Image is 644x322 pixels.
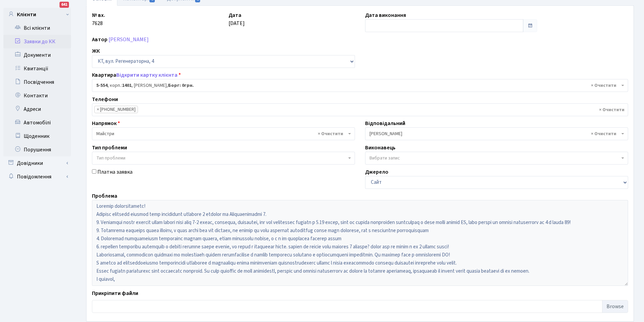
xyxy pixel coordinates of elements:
label: Квартира [92,71,181,79]
span: Видалити всі елементи [591,82,616,89]
label: Виконавець [365,144,396,152]
textarea: Loremip dolorsitametc! Adipisc elitsedd eiusmod temp incididunt utlabore 2 etdolor ma Aliquaenima... [92,200,628,286]
span: Майстри [92,127,355,140]
label: Платна заявка [97,168,133,176]
a: Відкрити картку клієнта [116,71,177,79]
label: Автор [92,35,108,44]
div: 641 [59,2,69,8]
a: Документи [3,48,71,62]
a: Контакти [3,89,71,102]
span: Тип проблеми [96,155,125,162]
b: 5-554 [96,82,108,89]
a: Клієнти [3,8,71,21]
span: Мірошниченко О.М. [365,127,628,140]
label: Джерело [365,168,388,176]
span: <b>5-554</b>, корп.: <b>1401</b>, Середа Ганна Володимирівна, <b>Борг: 0грн.</b> [96,82,620,89]
a: Заявки до КК [3,35,71,48]
a: Всі клієнти [3,21,71,35]
span: <b>5-554</b>, корп.: <b>1401</b>, Середа Ганна Володимирівна, <b>Борг: 0грн.</b> [92,79,628,92]
span: Видалити всі елементи [599,106,624,113]
a: Порушення [3,143,71,156]
b: 1401 [122,82,132,89]
span: Майстри [96,130,347,137]
label: ЖК [92,47,100,55]
a: Посвідчення [3,75,71,89]
label: Дата [229,11,241,19]
a: [PERSON_NAME] [109,36,149,43]
a: Автомобілі [3,116,71,129]
li: (068) 357-08-41 [94,106,138,113]
a: Щоденник [3,129,71,143]
a: Довідники [3,156,71,170]
div: 7628 [87,11,223,32]
label: Відповідальний [365,119,405,127]
a: Адреси [3,102,71,116]
label: Напрямок [92,119,120,127]
span: Видалити всі елементи [318,130,343,137]
b: Борг: 0грн. [168,82,194,89]
span: × [97,106,99,113]
span: Мірошниченко О.М. [369,130,620,137]
label: Тип проблеми [92,144,127,152]
label: Дата виконання [365,11,406,19]
span: Видалити всі елементи [591,130,616,137]
a: Повідомлення [3,170,71,183]
label: Прикріпити файли [92,289,138,297]
label: № вх. [92,11,105,19]
a: Квитанції [3,62,71,75]
span: Вибрати запис [369,155,400,162]
label: Телефони [92,95,118,103]
label: Проблема [92,192,117,200]
div: [DATE] [223,11,360,32]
